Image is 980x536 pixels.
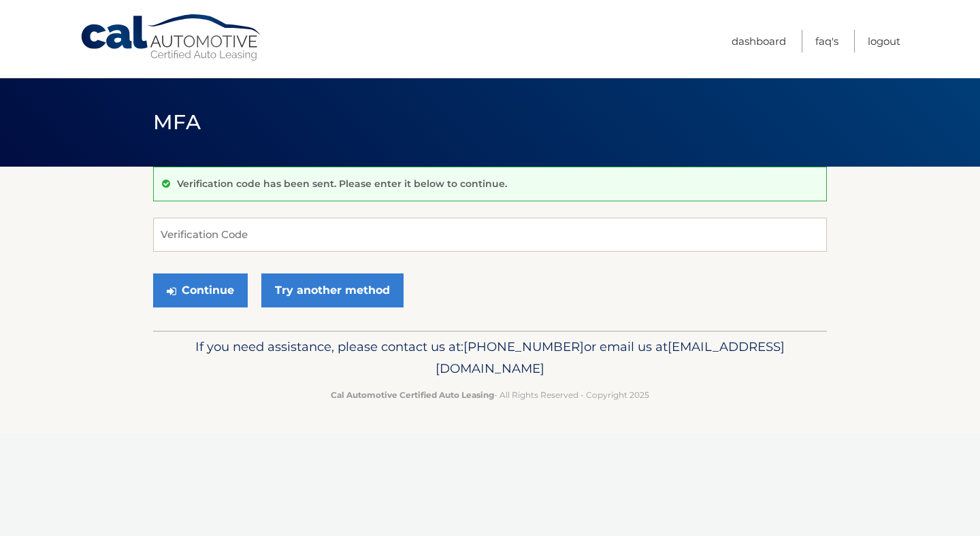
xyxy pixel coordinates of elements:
[162,388,818,402] p: - All Rights Reserved - Copyright 2025
[153,273,248,307] button: Continue
[868,30,900,52] a: Logout
[80,14,263,62] a: Cal Automotive
[261,273,404,307] a: Try another method
[331,390,494,400] strong: Cal Automotive Certified Auto Leasing
[162,336,818,380] p: If you need assistance, please contact us at: or email us at
[436,339,785,376] span: [EMAIL_ADDRESS][DOMAIN_NAME]
[815,30,838,52] a: FAQ's
[153,110,201,135] span: MFA
[177,178,507,190] p: Verification code has been sent. Please enter it below to continue.
[463,339,584,354] span: [PHONE_NUMBER]
[153,218,827,252] input: Verification Code
[732,30,786,52] a: Dashboard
